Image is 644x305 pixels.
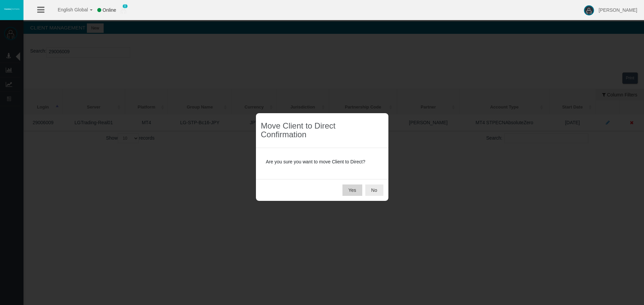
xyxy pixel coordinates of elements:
span: [PERSON_NAME] [599,7,637,13]
span: Online [103,7,116,13]
button: No [365,184,383,196]
button: Yes [342,184,362,196]
p: Are you sure you want to move Client to Direct? [266,158,378,166]
img: user-image [584,5,594,15]
h3: Move Client to Direct Confirmation [261,122,383,139]
img: logo.svg [3,8,20,10]
span: 0 [122,4,128,8]
img: user_small.png [121,7,126,14]
span: English Global [49,7,88,12]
